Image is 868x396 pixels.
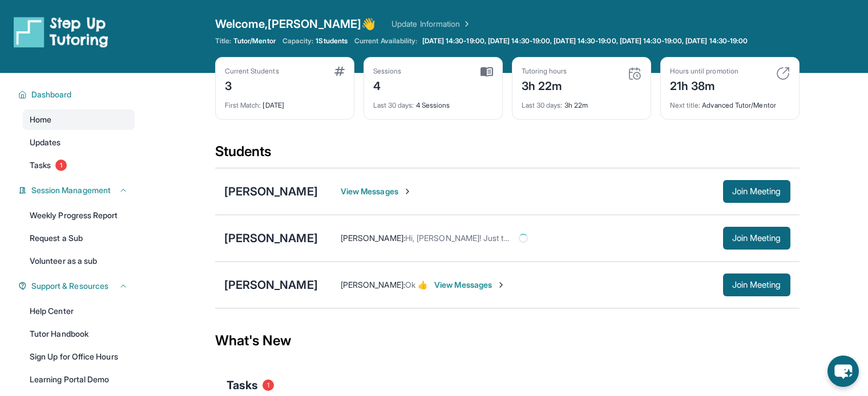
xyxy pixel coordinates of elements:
div: 4 [373,76,402,94]
div: [PERSON_NAME] [224,183,318,199]
img: Chevron-Right [496,280,506,289]
img: card [776,67,790,80]
span: [PERSON_NAME] : [341,233,405,243]
span: View Messages [341,186,412,197]
a: Request a Sub [23,228,135,248]
a: Home [23,109,135,130]
span: Dashboard [31,89,72,100]
img: Chevron Right [460,18,471,30]
span: Join Meeting [732,235,781,242]
span: Join Meeting [732,281,781,288]
img: card [334,67,345,76]
div: Current Students [225,67,279,76]
div: 3h 22m [522,94,641,110]
button: Support & Resources [27,280,128,292]
a: Tasks1 [23,155,135,175]
div: [PERSON_NAME] [224,277,318,293]
span: Welcome, [PERSON_NAME] 👋 [215,16,376,32]
span: Last 30 days : [522,101,563,109]
div: Tutoring hours [522,67,567,76]
div: Students [215,142,800,168]
a: Updates [23,132,135,153]
span: Ok 👍 [405,280,427,289]
a: Update Information [391,18,471,30]
div: What's New [215,316,800,366]
span: Join Meeting [732,188,781,195]
span: 1 Students [316,36,348,46]
div: 4 Sessions [373,94,493,110]
button: Join Meeting [723,180,790,203]
span: 1 [55,160,67,171]
a: Volunteer as a sub [23,251,135,271]
span: View Messages [434,279,506,291]
span: Next title : [670,101,701,109]
div: 3h 22m [522,76,567,94]
img: Chevron-Right [403,187,412,196]
a: Learning Portal Demo [23,369,135,390]
button: chat-button [827,356,859,387]
a: Sign Up for Office Hours [23,346,135,367]
span: Current Availability: [354,36,417,46]
span: Support & Resources [31,280,108,292]
span: Tutor/Mentor [233,36,276,46]
span: Tasks [30,160,51,171]
a: Weekly Progress Report [23,205,135,226]
a: Help Center [23,301,135,321]
div: 3 [225,76,279,94]
span: Last 30 days : [373,101,414,109]
div: Advanced Tutor/Mentor [670,94,790,110]
button: Join Meeting [723,273,790,296]
a: [DATE] 14:30-19:00, [DATE] 14:30-19:00, [DATE] 14:30-19:00, [DATE] 14:30-19:00, [DATE] 14:30-19:00 [420,36,750,46]
span: 1 [263,379,274,391]
span: Session Management [31,185,111,196]
img: card [628,67,641,80]
div: Hours until promotion [670,67,738,76]
div: 21h 38m [670,76,738,94]
span: Home [30,114,51,125]
div: [PERSON_NAME] [224,230,318,246]
img: logo [14,16,108,48]
span: [PERSON_NAME] : [341,280,405,289]
button: Session Management [27,185,128,196]
button: Dashboard [27,89,128,100]
span: Updates [30,137,61,148]
span: [DATE] 14:30-19:00, [DATE] 14:30-19:00, [DATE] 14:30-19:00, [DATE] 14:30-19:00, [DATE] 14:30-19:00 [422,36,748,46]
span: First Match : [225,101,261,109]
span: Capacity: [282,36,314,46]
div: [DATE] [225,94,345,110]
button: Join Meeting [723,227,790,250]
span: Title: [215,36,231,46]
img: card [481,67,493,77]
div: Sessions [373,67,402,76]
a: Tutor Handbook [23,324,135,344]
span: Tasks [227,377,258,393]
